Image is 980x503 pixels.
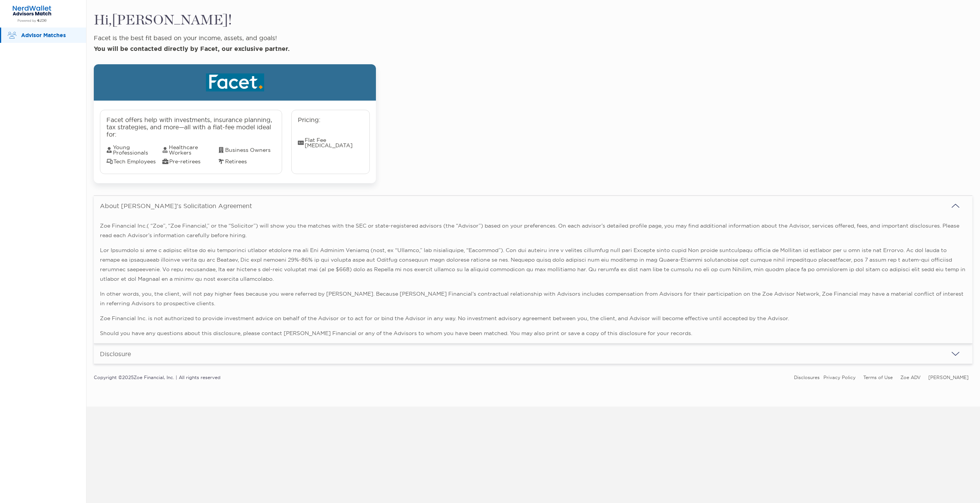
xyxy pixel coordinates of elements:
[298,137,363,148] span: Flat Fee [MEDICAL_DATA]
[298,116,363,131] p: Pricing:
[863,374,893,380] a: Terms of Use
[106,147,112,153] img: Young Professionals
[100,314,966,323] p: Zoe Financial Inc. is not authorized to provide investment advice on behalf of the Advisor or to ...
[218,147,224,153] img: Business Owners
[106,158,162,164] span: Tech Employees
[928,374,969,380] a: [PERSON_NAME]
[218,145,274,155] span: Business Owners
[100,350,131,358] div: Disclosure
[94,45,290,53] b: You will be contacted directly by Facet, our exclusive partner.
[100,246,966,284] p: Lor Ipsumdolo si ame c adipisc elitse do eiu temporinci utlabor etdolore ma ali Eni Adminim Venia...
[218,158,274,164] span: Retirees
[162,158,218,164] span: Pre-retirees
[951,201,960,210] img: icon arrow
[100,202,252,210] div: About [PERSON_NAME]'s Solicitation Agreement
[951,349,960,358] img: icon arrow
[298,140,304,146] img: Flat Fee Retainer
[94,373,220,382] p: Copyright © 2025 Zoe Financial, Inc. | All rights reserved
[162,158,168,164] img: Pre-retirees
[100,221,966,240] p: Zoe Financial Inc.( “Zoe”, “Zoe Financial,” or the “Solicitor”) will show you the matches with th...
[9,5,55,23] img: Zoe Financial
[100,289,966,308] p: In other words, you, the client, will not pay higher fees because you were referred by [PERSON_NA...
[100,329,966,338] p: Should you have any questions about this disclosure, please contact [PERSON_NAME] Financial or an...
[106,116,276,138] p: Facet offers help with investments, insurance planning, tax strategies, and more—all with a flat-...
[162,145,218,155] span: Healthcare Workers
[900,374,921,380] a: Zoe ADV
[218,158,224,164] img: Retirees
[106,145,162,155] span: Young Professionals
[21,31,78,40] p: Advisor Matches
[94,35,972,41] p: Facet is the best fit based on your income, assets, and goals!
[794,374,820,380] a: Disclosures
[106,158,113,164] img: Tech Employees
[162,147,168,153] img: Healthcare Workers
[823,374,856,380] a: Privacy Policy
[206,73,264,91] img: facet logo
[94,12,232,29] h2: Hi, [PERSON_NAME] !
